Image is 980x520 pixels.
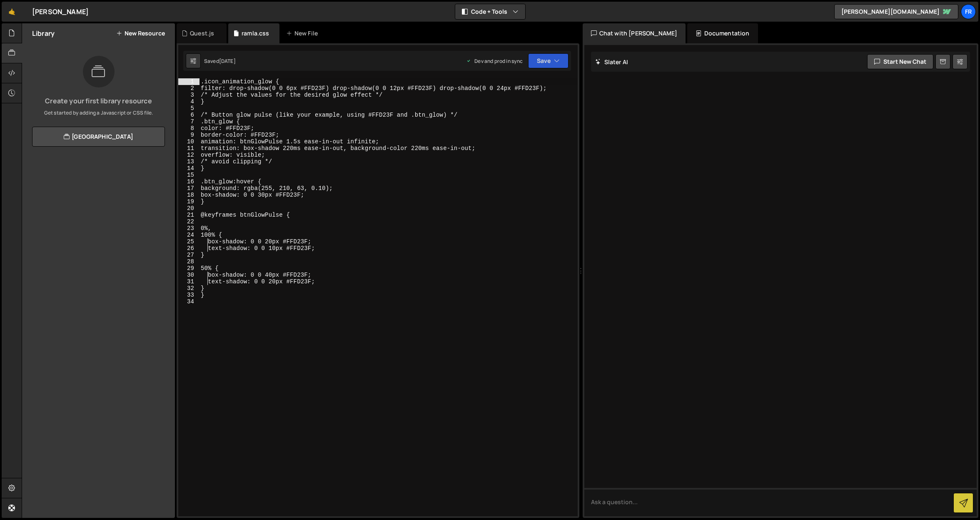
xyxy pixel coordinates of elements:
[2,2,22,22] a: 🤙
[178,185,199,192] div: 17
[219,57,236,65] div: [DATE]
[178,292,199,298] div: 33
[583,23,686,43] div: Chat with [PERSON_NAME]
[178,165,199,172] div: 14
[466,57,523,65] div: Dev and prod in sync
[178,172,199,178] div: 15
[178,192,199,198] div: 18
[178,105,199,112] div: 5
[178,272,199,278] div: 30
[961,4,976,19] a: Fr
[178,258,199,265] div: 28
[286,29,321,37] div: New File
[178,198,199,205] div: 19
[178,98,199,105] div: 4
[178,92,199,98] div: 3
[29,97,168,104] h3: Create your first library resource
[190,29,214,37] div: Quest.js
[242,29,269,37] div: ramla.css
[178,205,199,212] div: 20
[178,212,199,218] div: 21
[528,53,569,68] button: Save
[687,23,758,43] div: Documentation
[178,265,199,272] div: 29
[178,218,199,225] div: 22
[834,4,958,19] a: [PERSON_NAME][DOMAIN_NAME]
[29,109,168,117] p: Get started by adding a Javascript or CSS file.
[178,112,199,118] div: 6
[178,152,199,158] div: 12
[178,232,199,238] div: 24
[178,85,199,92] div: 2
[32,7,89,17] div: [PERSON_NAME]
[178,145,199,152] div: 11
[178,178,199,185] div: 16
[178,158,199,165] div: 13
[116,30,165,37] button: New Resource
[178,285,199,292] div: 32
[178,298,199,305] div: 34
[178,252,199,258] div: 27
[32,29,55,38] h2: Library
[178,225,199,232] div: 23
[178,278,199,285] div: 31
[178,132,199,138] div: 9
[178,245,199,252] div: 26
[178,238,199,245] div: 25
[204,57,236,65] div: Saved
[178,78,199,85] div: 1
[455,4,525,19] button: Code + Tools
[178,125,199,132] div: 8
[867,54,933,69] button: Start new chat
[32,127,165,147] a: [GEOGRAPHIC_DATA]
[178,118,199,125] div: 7
[595,58,628,66] h2: Slater AI
[178,138,199,145] div: 10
